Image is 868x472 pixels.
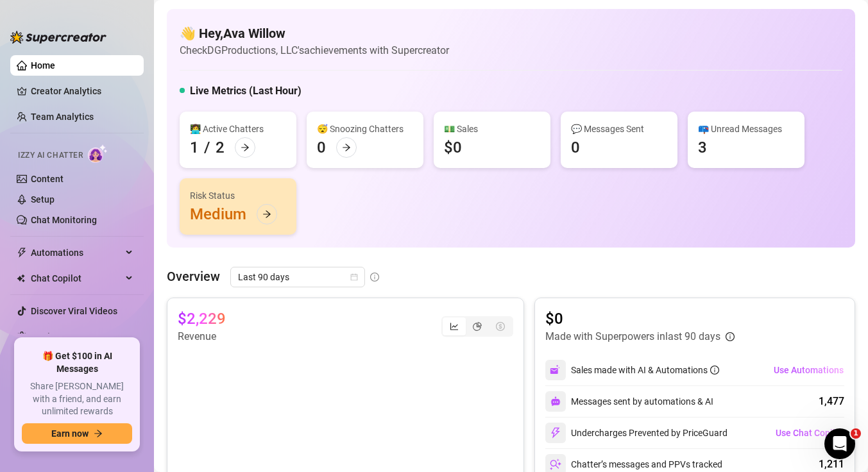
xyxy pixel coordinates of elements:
span: Use Automations [774,365,844,375]
img: svg%3e [550,396,561,407]
div: Sales made with AI & Automations [571,363,719,377]
div: 1 [190,137,199,158]
article: Check DGProductions, LLC's achievements with Supercreator [180,42,449,58]
span: pie-chart [473,322,482,331]
span: 🎁 Get $100 in AI Messages [22,350,132,375]
a: Content [31,174,64,184]
article: Revenue [178,329,226,344]
span: info-circle [710,366,719,375]
span: Automations [31,242,122,263]
div: segmented control [441,316,513,337]
div: 👩‍💻 Active Chatters [190,122,286,136]
img: Chat Copilot [17,274,25,283]
span: Use Chat Copilot [776,428,844,438]
article: Overview [167,267,220,286]
span: arrow-right [94,429,103,438]
article: Made with Superpowers in last 90 days [545,329,720,344]
h4: 👋 Hey, Ava Willow [180,24,449,42]
span: info-circle [726,332,735,341]
img: svg%3e [550,427,561,439]
a: Chat Monitoring [31,215,97,225]
span: 1 [851,428,861,439]
h5: Live Metrics (Last Hour) [190,83,302,99]
a: Setup [31,194,55,205]
article: $2,229 [178,308,226,329]
div: 0 [317,137,326,158]
a: Discover Viral Videos [31,306,117,316]
span: Last 90 days [238,267,357,287]
div: Undercharges Prevented by PriceGuard [545,423,728,443]
img: logo-BBDzfeDw.svg [10,31,106,44]
a: Home [31,60,55,71]
img: svg%3e [550,364,561,376]
div: 2 [216,137,225,158]
span: Earn now [51,428,89,439]
a: Creator Analytics [31,81,133,101]
span: thunderbolt [17,248,27,258]
button: Use Chat Copilot [775,423,844,443]
span: arrow-right [241,143,250,152]
span: dollar-circle [496,322,505,331]
span: line-chart [450,322,459,331]
span: Share [PERSON_NAME] with a friend, and earn unlimited rewards [22,380,132,418]
span: calendar [350,273,358,281]
img: AI Chatter [88,144,108,163]
img: svg%3e [550,459,561,470]
div: Messages sent by automations & AI [545,391,713,412]
span: Chat Copilot [31,268,122,289]
span: Izzy AI Chatter [18,149,83,162]
div: 😴 Snoozing Chatters [317,122,413,136]
div: 1,477 [819,394,844,409]
a: Team Analytics [31,112,94,122]
span: arrow-right [262,210,271,219]
a: Settings [31,332,65,342]
div: 💵 Sales [444,122,540,136]
iframe: Intercom live chat [824,428,855,459]
div: Risk Status [190,189,286,203]
div: 1,211 [819,457,844,472]
div: 3 [698,137,707,158]
button: Earn nowarrow-right [22,423,132,444]
article: $0 [545,308,735,329]
span: arrow-right [342,143,351,152]
span: info-circle [370,273,379,282]
div: 0 [571,137,580,158]
div: 📪 Unread Messages [698,122,794,136]
div: 💬 Messages Sent [571,122,667,136]
button: Use Automations [773,360,844,380]
div: $0 [444,137,462,158]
